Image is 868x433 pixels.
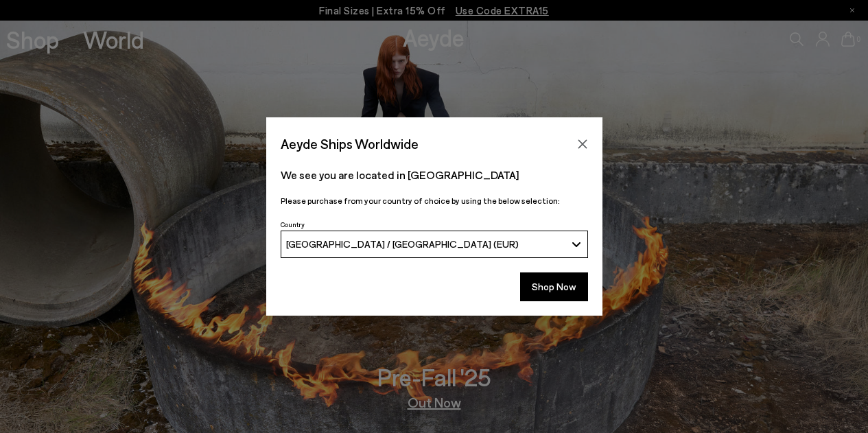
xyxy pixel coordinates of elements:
[281,167,588,183] p: We see you are located in [GEOGRAPHIC_DATA]
[286,238,519,250] span: [GEOGRAPHIC_DATA] / [GEOGRAPHIC_DATA] (EUR)
[281,220,305,229] span: Country
[281,132,419,156] span: Aeyde Ships Worldwide
[520,272,588,301] button: Shop Now
[572,134,593,154] button: Close
[281,194,588,207] p: Please purchase from your country of choice by using the below selection:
